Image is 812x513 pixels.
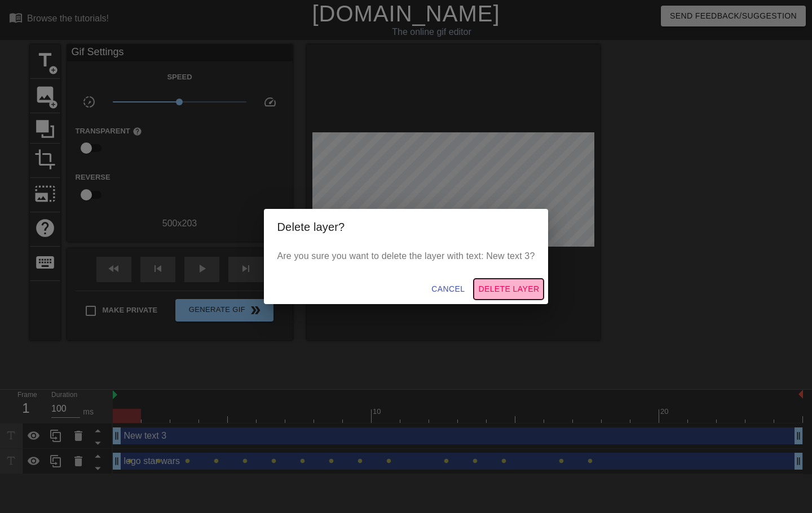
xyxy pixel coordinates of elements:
button: Delete Layer [474,279,544,300]
button: Cancel [427,279,469,300]
p: Are you sure you want to delete the layer with text: New text 3? [277,249,535,263]
span: Delete Layer [478,282,539,296]
h2: Delete layer? [277,218,535,236]
span: Cancel [431,282,465,296]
